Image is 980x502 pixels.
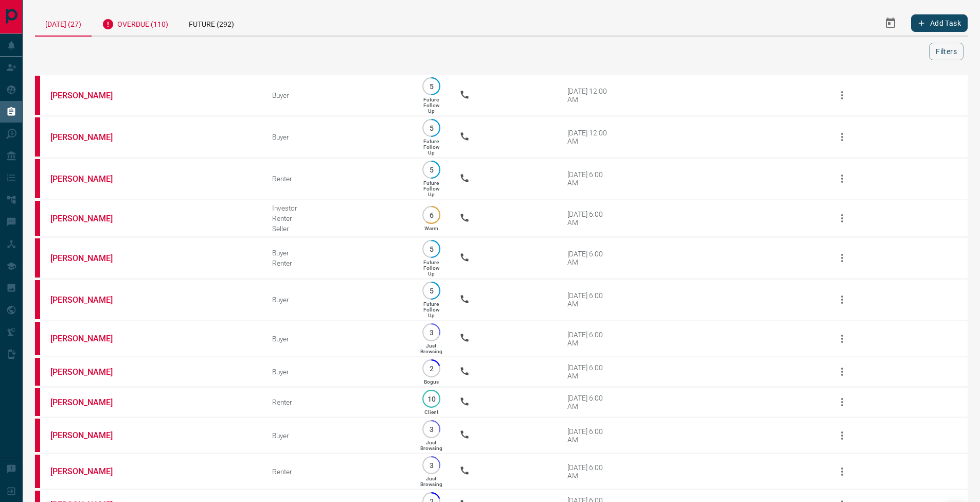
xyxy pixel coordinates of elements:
[567,463,611,480] div: [DATE] 6:00 AM
[423,180,439,197] p: Future Follow Up
[35,201,40,236] div: property.ca
[424,409,438,415] p: Client
[272,249,403,257] div: Buyer
[567,129,611,145] div: [DATE] 12:00 AM
[50,91,128,100] a: [PERSON_NAME]
[50,132,128,142] a: [PERSON_NAME]
[272,91,403,99] div: Buyer
[92,10,179,36] div: Overdue (110)
[50,397,128,407] a: [PERSON_NAME]
[50,334,128,343] a: [PERSON_NAME]
[272,296,403,304] div: Buyer
[35,76,40,115] div: property.ca
[272,431,403,440] div: Buyer
[50,214,128,223] a: [PERSON_NAME]
[567,331,611,347] div: [DATE] 6:00 AM
[424,226,438,231] p: Warm
[911,14,968,32] button: Add Task
[420,476,442,487] p: Just Browsing
[427,328,435,336] p: 3
[567,250,611,266] div: [DATE] 6:00 AM
[272,335,403,343] div: Buyer
[567,427,611,444] div: [DATE] 6:00 AM
[424,379,439,385] p: Bogus
[272,204,403,212] div: Investor
[35,455,40,488] div: property.ca
[567,210,611,227] div: [DATE] 6:00 AM
[427,166,435,174] p: 5
[929,43,964,60] button: Filters
[427,365,435,372] p: 2
[427,211,435,219] p: 6
[567,291,611,308] div: [DATE] 6:00 AM
[427,287,435,295] p: 5
[50,174,128,184] a: [PERSON_NAME]
[427,82,435,90] p: 5
[427,245,435,253] p: 5
[35,10,92,37] div: [DATE] (27)
[50,430,128,440] a: [PERSON_NAME]
[427,124,435,132] p: 5
[567,87,611,103] div: [DATE] 12:00 AM
[423,259,439,276] p: Future Follow Up
[272,175,403,183] div: Renter
[272,133,403,141] div: Buyer
[272,468,403,476] div: Renter
[50,253,128,263] a: [PERSON_NAME]
[35,159,40,198] div: property.ca
[272,398,403,406] div: Renter
[272,214,403,222] div: Renter
[50,466,128,476] a: [PERSON_NAME]
[35,280,40,319] div: property.ca
[272,368,403,376] div: Buyer
[35,238,40,278] div: property.ca
[35,117,40,157] div: property.ca
[423,301,439,318] p: Future Follow Up
[272,259,403,267] div: Renter
[35,322,40,355] div: property.ca
[35,358,40,386] div: property.ca
[878,11,903,36] button: Select Date Range
[567,394,611,410] div: [DATE] 6:00 AM
[427,461,435,469] p: 3
[179,10,244,36] div: Future (292)
[423,97,439,114] p: Future Follow Up
[50,295,128,305] a: [PERSON_NAME]
[423,139,439,155] p: Future Follow Up
[272,224,403,233] div: Seller
[420,343,442,354] p: Just Browsing
[427,395,435,403] p: 10
[50,367,128,377] a: [PERSON_NAME]
[427,425,435,433] p: 3
[35,419,40,452] div: property.ca
[567,363,611,380] div: [DATE] 6:00 AM
[567,170,611,187] div: [DATE] 6:00 AM
[35,388,40,416] div: property.ca
[420,440,442,451] p: Just Browsing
